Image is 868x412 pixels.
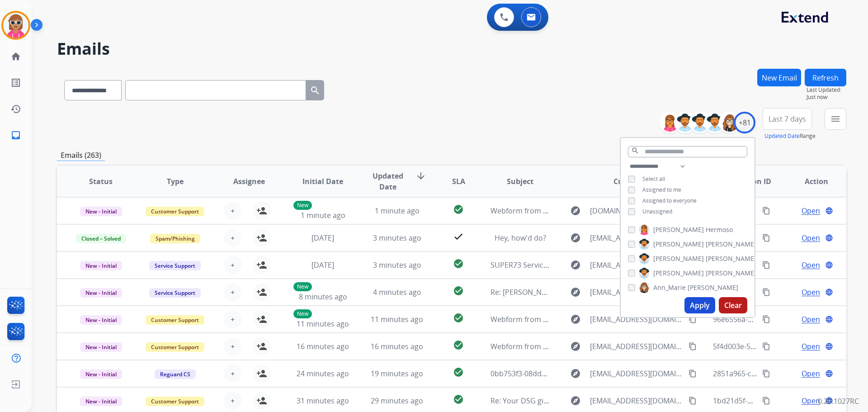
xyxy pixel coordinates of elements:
[570,314,581,325] mat-icon: explore
[491,369,628,379] span: 0bb753f3-08dd-4549-9a84-46f614a0605d
[256,395,267,406] mat-icon: person_add
[224,256,242,274] button: +
[256,287,267,298] mat-icon: person_add
[10,77,21,88] mat-icon: list_alt
[146,207,204,216] span: Customer Support
[570,232,581,243] mat-icon: explore
[57,150,105,161] p: Emails (263)
[415,170,426,181] mat-icon: arrow_downward
[231,341,235,352] span: +
[452,176,465,187] span: SLA
[689,342,697,350] mat-icon: content_copy
[293,282,312,291] p: New
[224,229,242,247] button: +
[802,341,820,352] span: Open
[453,340,464,350] mat-icon: check_circle
[167,176,184,187] span: Type
[825,234,833,242] mat-icon: language
[590,314,683,325] span: [EMAIL_ADDRESS][DOMAIN_NAME]
[57,40,846,58] h2: Emails
[507,176,533,187] span: Subject
[590,395,683,406] span: [EMAIL_ADDRESS][DOMAIN_NAME]
[802,314,820,325] span: Open
[713,369,849,379] span: 2851a965-c113-4af5-abf5-23612472a576
[491,341,695,351] span: Webform from [EMAIL_ADDRESS][DOMAIN_NAME] on [DATE]
[825,288,833,296] mat-icon: language
[256,368,267,379] mat-icon: person_add
[570,287,581,298] mat-icon: explore
[310,85,321,96] mat-icon: search
[706,225,733,234] span: Hermoso
[231,260,235,270] span: +
[653,254,704,263] span: [PERSON_NAME]
[256,232,267,243] mat-icon: person_add
[802,368,820,379] span: Open
[231,287,235,298] span: +
[642,175,665,183] span: Select all
[231,368,235,379] span: +
[297,341,349,351] span: 16 minutes ago
[453,204,464,215] mat-icon: check_circle
[373,233,421,243] span: 3 minutes ago
[150,234,200,243] span: Spam/Phishing
[301,210,345,220] span: 1 minute ago
[570,260,581,270] mat-icon: explore
[491,396,609,406] span: Re: Your DSG gift card is on its way
[805,69,846,86] button: Refresh
[453,394,464,405] mat-icon: check_circle
[802,395,820,406] span: Open
[802,232,820,243] span: Open
[570,368,581,379] mat-icon: explore
[80,261,122,270] span: New - Initial
[590,205,683,216] span: [DOMAIN_NAME][EMAIL_ADDRESS][PERSON_NAME][DOMAIN_NAME]
[231,395,235,406] span: +
[762,261,770,269] mat-icon: content_copy
[146,397,204,406] span: Customer Support
[825,315,833,323] mat-icon: language
[10,130,21,141] mat-icon: inbox
[491,314,695,324] span: Webform from [EMAIL_ADDRESS][DOMAIN_NAME] on [DATE]
[590,368,683,379] span: [EMAIL_ADDRESS][DOMAIN_NAME]
[684,297,715,313] button: Apply
[762,207,770,215] mat-icon: content_copy
[89,176,113,187] span: Status
[713,396,849,406] span: 1bd21d5f-bcf3-441d-b067-9cd9f74e7e00
[613,176,649,187] span: Customer
[375,206,420,216] span: 1 minute ago
[590,260,683,270] span: [EMAIL_ADDRESS][DOMAIN_NAME]
[80,315,122,325] span: New - Initial
[495,233,546,243] span: Hey, how'd do?
[653,269,704,278] span: [PERSON_NAME]
[762,369,770,378] mat-icon: content_copy
[491,260,723,270] span: SUPER73 Service Center - [PERSON_NAME] S Adv Blackout SE Repairs
[10,51,21,62] mat-icon: home
[570,395,581,406] mat-icon: explore
[373,260,421,270] span: 3 minutes ago
[590,341,683,352] span: [EMAIL_ADDRESS][DOMAIN_NAME]
[762,342,770,350] mat-icon: content_copy
[256,314,267,325] mat-icon: person_add
[149,288,201,298] span: Service Support
[453,285,464,296] mat-icon: check_circle
[10,104,21,114] mat-icon: history
[231,314,235,325] span: +
[653,240,704,249] span: [PERSON_NAME]
[772,166,846,197] th: Action
[689,397,697,405] mat-icon: content_copy
[80,369,122,379] span: New - Initial
[293,309,312,318] p: New
[453,367,464,378] mat-icon: check_circle
[80,397,122,406] span: New - Initial
[311,260,334,270] span: [DATE]
[642,197,697,204] span: Assigned to everyone
[3,13,28,38] img: avatar
[807,94,846,101] span: Just now
[453,313,464,323] mat-icon: check_circle
[570,205,581,216] mat-icon: explore
[224,310,242,328] button: +
[802,287,820,298] span: Open
[297,319,349,329] span: 11 minutes ago
[146,315,204,325] span: Customer Support
[256,205,267,216] mat-icon: person_add
[224,392,242,410] button: +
